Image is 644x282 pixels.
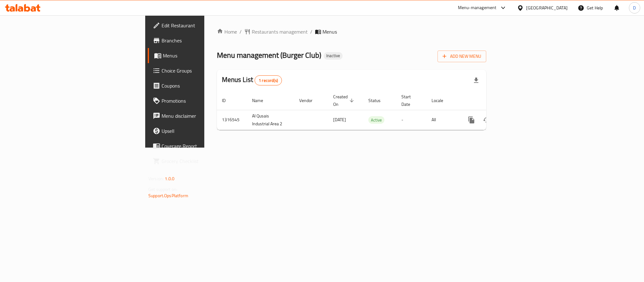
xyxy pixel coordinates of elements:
[633,4,636,11] span: D
[322,28,337,35] span: Menus
[162,67,248,74] span: Choice Groups
[368,97,389,104] span: Status
[396,110,427,130] td: -
[427,110,459,130] td: All
[252,97,271,104] span: Name
[148,108,253,123] a: Menu disclaimer
[148,192,188,200] a: Support.OpsPlatform
[244,28,308,35] a: Restaurants management
[333,116,346,124] span: [DATE]
[324,52,343,60] div: Inactive
[162,37,248,44] span: Branches
[162,127,248,135] span: Upsell
[148,33,253,48] a: Branches
[163,52,248,59] span: Menus
[459,91,529,110] th: Actions
[252,28,308,35] span: Restaurants management
[438,51,486,62] button: Add New Menu
[368,117,384,124] span: Active
[255,78,282,84] span: 1 record(s)
[247,110,294,130] td: Al Qusais Industrial Area 2
[217,28,486,35] nav: breadcrumb
[148,78,253,93] a: Coupons
[165,175,174,183] span: 1.0.0
[458,4,497,12] div: Menu-management
[148,138,253,154] a: Coverage Report
[162,22,248,29] span: Edit Restaurant
[469,73,484,88] div: Export file
[432,97,451,104] span: Locale
[148,93,253,108] a: Promotions
[222,97,234,104] span: ID
[148,154,253,169] a: Grocery Checklist
[148,63,253,78] a: Choice Groups
[162,157,248,165] span: Grocery Checklist
[148,175,164,183] span: Version:
[401,93,419,108] span: Start Date
[217,91,529,130] table: enhanced table
[526,4,568,11] div: [GEOGRAPHIC_DATA]
[324,53,343,58] span: Inactive
[217,48,321,62] span: Menu management ( Burger Club )
[162,82,248,89] span: Coupons
[162,112,248,120] span: Menu disclaimer
[222,75,282,85] h2: Menus List
[148,18,253,33] a: Edit Restaurant
[333,93,356,108] span: Created On
[162,97,248,105] span: Promotions
[443,52,481,60] span: Add New Menu
[148,185,177,193] span: Get support on:
[310,28,312,35] li: /
[479,112,494,127] button: Change Status
[255,75,282,85] div: Total records count
[148,48,253,63] a: Menus
[299,97,321,104] span: Vendor
[148,123,253,138] a: Upsell
[162,142,248,150] span: Coverage Report
[464,112,479,127] button: more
